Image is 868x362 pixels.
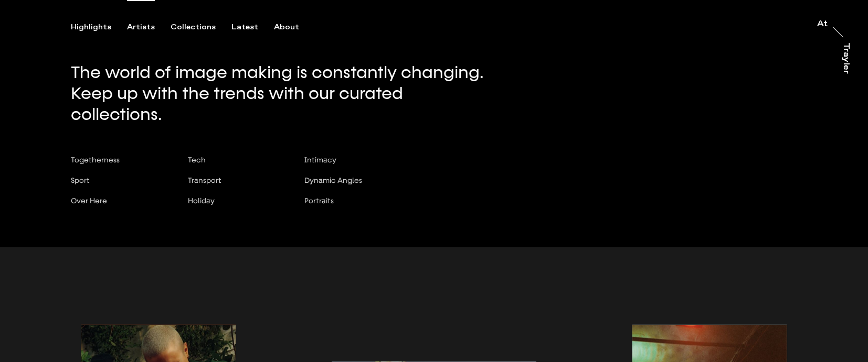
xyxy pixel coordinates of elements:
[304,156,386,176] button: Intimacy
[842,42,850,74] div: Trayler
[171,23,231,32] button: Collections
[71,156,165,176] button: Togetherness
[71,23,127,32] button: Highlights
[231,23,274,32] button: Latest
[71,156,120,164] span: Togetherness
[71,23,111,32] div: Highlights
[71,196,107,205] span: Over Here
[840,42,850,85] a: Trayler
[71,196,165,217] button: Over Here
[304,156,336,164] span: Intimacy
[127,23,155,32] div: Artists
[71,62,497,125] p: The world of image making is constantly changing. Keep up with the trends with our curated collec...
[188,176,221,184] span: Transport
[304,176,386,196] button: Dynamic Angles
[304,196,334,205] span: Portraits
[188,176,282,196] button: Transport
[274,23,315,32] button: About
[231,23,258,32] div: Latest
[188,196,282,217] button: Holiday
[274,23,299,32] div: About
[71,176,165,196] button: Sport
[188,156,206,164] span: Tech
[127,23,171,32] button: Artists
[188,196,215,205] span: Holiday
[304,176,362,184] span: Dynamic Angles
[71,176,90,184] span: Sport
[304,196,386,217] button: Portraits
[817,20,828,30] a: At
[171,23,216,32] div: Collections
[188,156,282,176] button: Tech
